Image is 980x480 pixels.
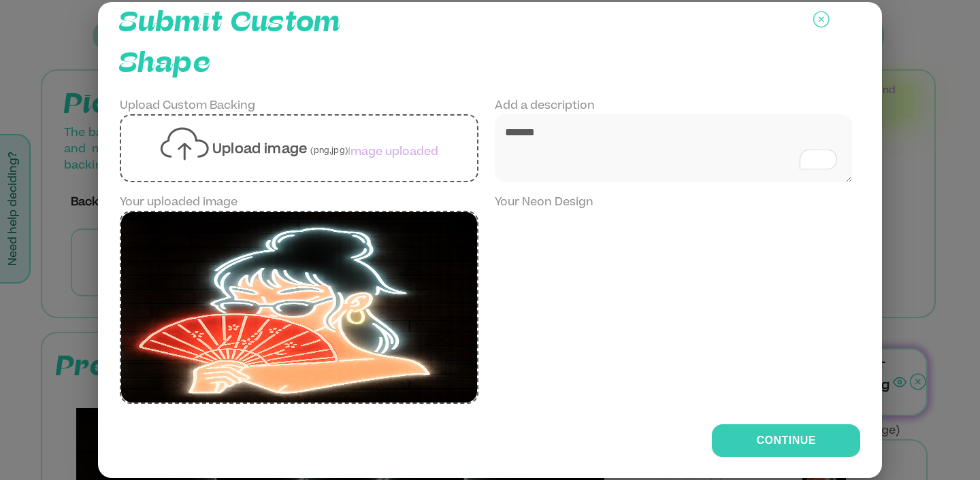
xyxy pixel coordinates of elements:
[120,98,255,114] label: Upload Custom Backing
[712,424,860,457] button: Continue
[121,212,477,402] img: customImage
[495,98,595,114] label: Add a description
[495,114,852,182] textarea: To enrich screen reader interactions, please activate Accessibility in Grammarly extension settings
[495,194,593,211] label: Your Neon Design
[120,194,238,211] label: Your uploaded image
[912,415,980,480] iframe: Chat Widget
[348,144,438,160] span: Image uploaded
[212,141,348,160] p: Upload image
[310,148,348,155] span: (png,jpg)
[120,3,419,84] p: Submit Custom Shape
